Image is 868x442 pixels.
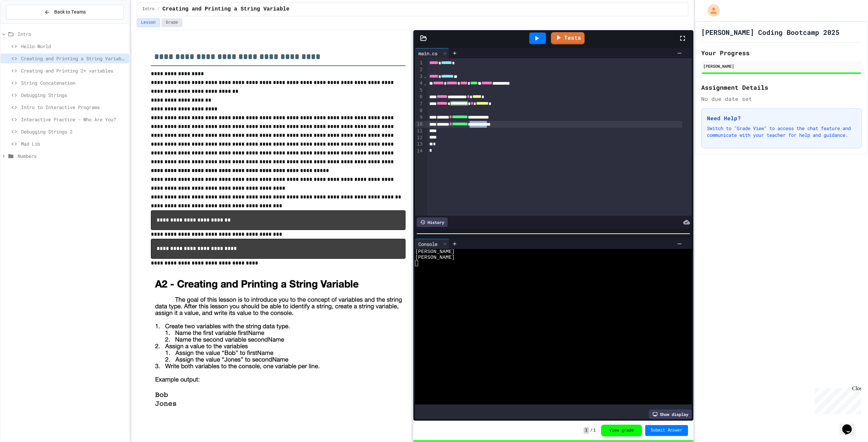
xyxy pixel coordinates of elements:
[415,80,423,87] div: 4
[703,63,860,69] div: [PERSON_NAME]
[707,114,856,122] h3: Need Help?
[415,107,423,114] div: 8
[415,50,441,57] div: main.cs
[651,428,683,433] span: Submit Answer
[415,87,423,94] div: 5
[701,3,722,18] div: My Account
[142,6,155,12] span: Intro
[21,128,126,135] span: Debugging Strings 2
[584,427,589,434] span: 1
[701,27,840,37] h1: [PERSON_NAME] Coding Bootcamp 2025
[593,428,596,433] span: 1
[417,217,448,227] div: History
[21,116,126,123] span: Interactive Practice - Who Are You?
[601,425,642,436] button: View grade
[18,152,126,160] span: Numbers
[21,55,126,62] span: Creating and Printing a String Variable
[6,5,124,19] button: Back to Teams
[551,32,585,44] a: Tests
[812,385,861,414] iframe: chat widget
[21,91,126,99] span: Debugging Strings
[18,30,126,38] span: Intro
[157,6,160,12] span: /
[21,104,126,111] span: Intro to Interactive Programs
[21,79,126,86] span: String Concatenation
[415,73,423,80] div: 3
[415,249,455,255] span: [PERSON_NAME]
[161,18,182,27] button: Grade
[162,5,289,13] span: Creating and Printing a String Variable
[415,240,441,248] div: Console
[645,425,688,436] button: Submit Answer
[3,3,47,43] div: Chat with us now!Close
[21,140,126,147] span: Mad Lib
[54,8,86,16] span: Back to Teams
[415,93,423,100] div: 6
[21,67,126,74] span: Creating and Printing 2+ variables
[21,43,126,50] span: Hello World
[423,81,427,86] span: Fold line
[415,101,423,107] div: 7
[701,48,862,58] h2: Your Progress
[415,255,455,260] span: [PERSON_NAME]
[707,125,856,139] p: Switch to "Grade View" to access the chat feature and communicate with your teacher for help and ...
[415,66,423,73] div: 2
[415,239,449,249] div: Console
[415,141,423,148] div: 13
[415,134,423,141] div: 12
[415,148,423,154] div: 14
[649,409,692,419] div: Show display
[415,60,423,66] div: 1
[415,121,423,128] div: 10
[423,73,427,79] span: Fold line
[701,83,862,92] h2: Assignment Details
[415,114,423,121] div: 9
[840,415,861,435] iframe: chat widget
[137,18,160,27] button: Lesson
[415,48,449,58] div: main.cs
[701,95,862,103] div: No due date set
[590,428,593,433] span: /
[415,128,423,134] div: 11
